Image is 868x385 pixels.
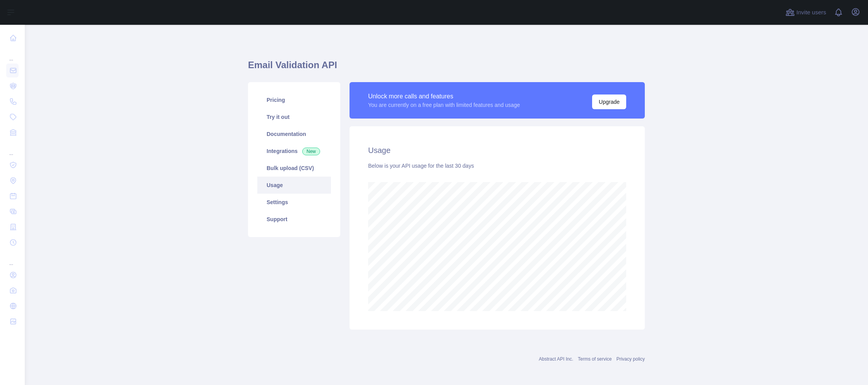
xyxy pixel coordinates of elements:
a: Pricing [257,91,331,108]
a: Terms of service [578,356,611,362]
a: Settings [257,194,331,211]
a: Usage [257,177,331,194]
a: Try it out [257,108,331,125]
h1: Email Validation API [248,59,645,77]
a: Bulk upload (CSV) [257,160,331,177]
div: ... [6,141,19,156]
div: Unlock more calls and features [368,92,520,101]
span: New [302,148,320,155]
div: You are currently on a free plan with limited features and usage [368,101,520,109]
a: Abstract API Inc. [539,356,573,362]
a: Integrations New [257,143,331,160]
div: ... [6,46,19,62]
a: Documentation [257,125,331,143]
span: Invite users [796,8,826,17]
h2: Usage [368,145,626,156]
button: Upgrade [592,95,626,109]
button: Invite users [784,6,828,19]
a: Privacy policy [617,356,645,362]
a: Support [257,211,331,228]
div: Below is your API usage for the last 30 days [368,162,626,170]
div: ... [6,251,19,266]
